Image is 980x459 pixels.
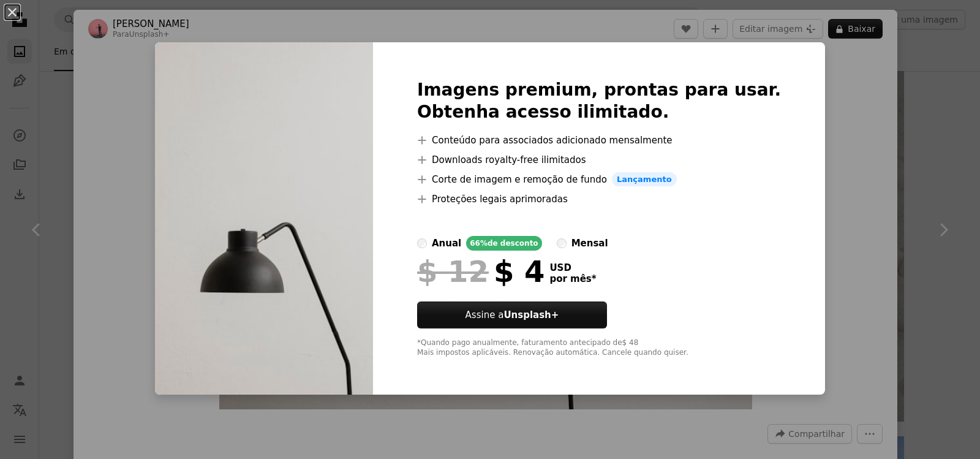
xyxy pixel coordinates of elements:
img: premium_photo-1705169612225-c7f9e87430f4 [155,42,373,395]
li: Proteções legais aprimoradas [417,192,781,207]
input: mensal [557,238,567,248]
li: Conteúdo para associados adicionado mensalmente [417,133,781,148]
li: Downloads royalty-free ilimitados [417,153,781,167]
h2: Imagens premium, prontas para usar. Obtenha acesso ilimitado. [417,79,781,123]
div: mensal [571,236,608,251]
strong: Unsplash+ [503,309,559,321]
div: $ 4 [417,256,545,287]
input: anual66%de desconto [417,238,427,248]
span: por mês * [549,273,596,284]
li: Corte de imagem e remoção de fundo [417,172,781,187]
span: USD [549,262,596,273]
span: $ 12 [417,256,489,287]
div: 66% de desconto [466,236,541,251]
span: Lançamento [612,172,677,187]
button: Assine aUnsplash+ [417,302,607,328]
div: anual [432,236,461,251]
div: *Quando pago anualmente, faturamento antecipado de $ 48 Mais impostos aplicáveis. Renovação autom... [417,338,781,358]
